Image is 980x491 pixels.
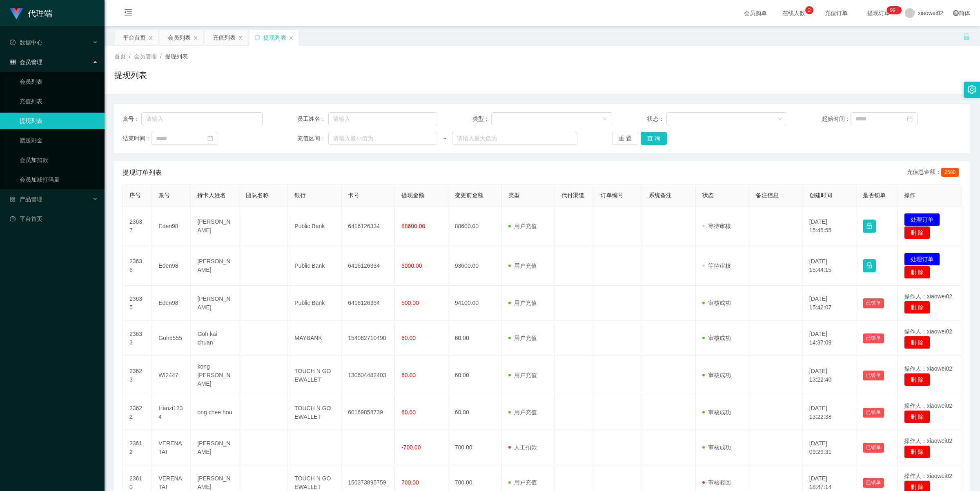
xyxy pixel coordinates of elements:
[328,112,437,125] input: 请输入
[152,207,191,246] td: Eden98
[191,430,239,465] td: [PERSON_NAME]
[904,301,930,314] button: 删 除
[803,356,856,395] td: [DATE] 13:22:40
[152,321,191,356] td: Goh5555
[401,300,419,306] span: 500.00
[10,211,98,227] a: 图标: dashboard平台首页
[641,132,667,145] button: 查 询
[612,132,638,145] button: 重 置
[341,356,395,395] td: 130604482403
[778,10,809,16] span: 在线人数
[297,115,328,123] span: 员工姓名：
[904,438,952,444] span: 操作人：xiaowei02
[191,395,239,430] td: ong chee hou
[10,39,42,46] span: 数据中心
[288,321,341,356] td: MAYBANK
[341,207,395,246] td: 6416126334
[904,253,940,266] button: 处理订单
[401,479,419,486] span: 700.00
[904,410,930,423] button: 删 除
[452,132,577,145] input: 请输入最大值为
[508,372,537,378] span: 用户充值
[123,286,152,321] td: 23635
[288,395,341,430] td: TOUCH N GO EWALLET
[904,445,930,458] button: 删 除
[904,266,930,279] button: 删 除
[401,192,424,198] span: 提现金额
[122,168,162,178] span: 提现订单列表
[254,35,260,40] i: 图标: sync
[160,53,162,60] span: /
[20,113,98,129] a: 提现列表
[647,115,666,123] span: 状态：
[821,10,852,16] span: 充值订单
[168,30,191,45] div: 会员列表
[141,112,262,125] input: 请输入
[191,356,239,395] td: kong [PERSON_NAME]
[114,0,142,27] i: 图标: menu-fold
[20,93,98,109] a: 充值列表
[702,262,731,269] span: 等待审核
[472,115,492,123] span: 类型：
[10,10,52,16] a: 代理端
[122,115,141,123] span: 账号：
[148,36,153,40] i: 图标: close
[122,134,151,143] span: 结束时间：
[401,372,416,378] span: 60.00
[238,36,243,40] i: 图标: close
[803,207,856,246] td: [DATE] 15:45:55
[129,192,141,198] span: 序号
[904,473,952,479] span: 操作人：xiaowei02
[822,115,851,123] span: 起始时间：
[152,395,191,430] td: Haozi1234
[904,402,952,409] span: 操作人：xiaowei02
[702,223,731,229] span: 等待审核
[863,333,884,343] button: 已锁单
[508,444,537,451] span: 人工扣款
[123,207,152,246] td: 23637
[803,246,856,286] td: [DATE] 15:44:15
[401,262,422,269] span: 5000.00
[649,192,672,198] span: 系统备注
[803,430,856,465] td: [DATE] 09:29:31
[191,246,239,286] td: [PERSON_NAME]
[887,6,902,14] sup: 1198
[904,293,952,300] span: 操作人：xiaowei02
[904,373,930,386] button: 删 除
[863,478,884,488] button: 已锁单
[20,132,98,149] a: 赠送彩金
[508,262,537,269] span: 用户充值
[123,430,152,465] td: 23612
[508,409,537,415] span: 用户充值
[953,10,959,16] i: 图标: global
[508,479,537,486] span: 用户充值
[702,372,731,378] span: 审核成功
[246,192,269,198] span: 团队名称
[10,196,16,202] i: 图标: appstore-o
[10,40,16,45] i: 图标: check-circle-o
[191,286,239,321] td: [PERSON_NAME]
[10,8,23,20] img: logo.9652507e.png
[863,192,886,198] span: 是否锁单
[508,192,520,198] span: 类型
[191,207,239,246] td: [PERSON_NAME]
[904,226,930,239] button: 删 除
[963,33,970,40] i: 图标: unlock
[702,444,731,451] span: 审核成功
[941,168,959,177] span: 2580
[508,335,537,341] span: 用户充值
[10,59,42,65] span: 会员管理
[803,286,856,321] td: [DATE] 15:42:07
[152,246,191,286] td: Eden98
[114,69,147,81] h1: 提现列表
[448,356,502,395] td: 60.00
[805,6,813,14] sup: 2
[341,246,395,286] td: 6416126334
[158,192,170,198] span: 账号
[702,409,731,415] span: 审核成功
[702,192,714,198] span: 状态
[288,207,341,246] td: Public Bank
[863,443,884,453] button: 已锁单
[152,356,191,395] td: Wf2447
[904,192,915,198] span: 操作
